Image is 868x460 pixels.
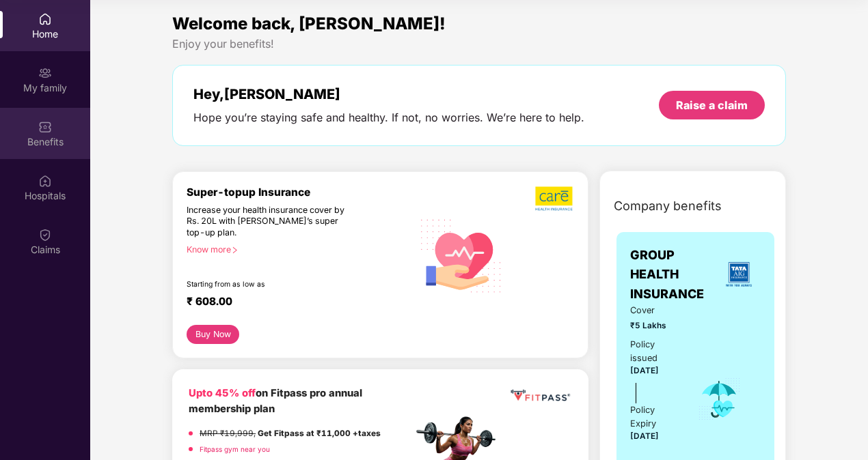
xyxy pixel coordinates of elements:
div: Hope you’re staying safe and healthy. If not, no worries. We’re here to help. [193,111,584,125]
div: Super-topup Insurance [187,186,413,199]
span: Company benefits [614,197,722,216]
div: Starting from as low as [187,280,355,289]
span: Welcome back, [PERSON_NAME]! [172,14,446,33]
a: Fitpass gym near you [200,445,270,453]
div: ₹ 608.00 [187,295,399,311]
div: Policy issued [630,338,679,365]
span: [DATE] [630,431,659,441]
img: svg+xml;base64,PHN2ZyBpZD0iSG9zcGl0YWxzIiB4bWxucz0iaHR0cDovL3d3dy53My5vcmcvMjAwMC9zdmciIHdpZHRoPS... [38,174,52,188]
img: b5dec4f62d2307b9de63beb79f102df3.png [535,186,574,212]
span: right [231,246,239,254]
span: Cover [630,304,679,317]
div: Policy Expiry [630,403,679,431]
button: Buy Now [187,325,239,344]
span: ₹5 Lakhs [630,319,679,332]
img: svg+xml;base64,PHN2ZyBpZD0iQmVuZWZpdHMiIHhtbG5zPSJodHRwOi8vd3d3LnczLm9yZy8yMDAwL3N2ZyIgd2lkdGg9Ij... [38,120,52,134]
img: fppp.png [508,386,573,405]
div: Increase your health insurance cover by Rs. 20L with [PERSON_NAME]’s super top-up plan. [187,205,354,239]
img: icon [697,377,742,422]
div: Hey, [PERSON_NAME] [193,86,584,102]
img: insurerLogo [720,256,757,293]
div: Enjoy your benefits! [172,37,786,51]
img: svg+xml;base64,PHN2ZyB3aWR0aD0iMjAiIGhlaWdodD0iMjAiIHZpZXdCb3g9IjAgMCAyMCAyMCIgZmlsbD0ibm9uZSIgeG... [38,66,52,80]
b: Upto 45% off [189,387,256,399]
img: svg+xml;base64,PHN2ZyBpZD0iQ2xhaW0iIHhtbG5zPSJodHRwOi8vd3d3LnczLm9yZy8yMDAwL3N2ZyIgd2lkdGg9IjIwIi... [38,228,52,242]
div: Raise a claim [676,98,748,113]
del: MRP ₹19,999, [200,429,256,438]
span: [DATE] [630,366,659,375]
strong: Get Fitpass at ₹11,000 +taxes [258,429,381,438]
img: svg+xml;base64,PHN2ZyB4bWxucz0iaHR0cDovL3d3dy53My5vcmcvMjAwMC9zdmciIHhtbG5zOnhsaW5rPSJodHRwOi8vd3... [413,206,510,304]
img: svg+xml;base64,PHN2ZyBpZD0iSG9tZSIgeG1sbnM9Imh0dHA6Ly93d3cudzMub3JnLzIwMDAvc3ZnIiB3aWR0aD0iMjAiIG... [38,12,52,26]
div: Know more [187,244,405,254]
span: GROUP HEALTH INSURANCE [630,246,716,304]
b: on Fitpass pro annual membership plan [189,387,362,415]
